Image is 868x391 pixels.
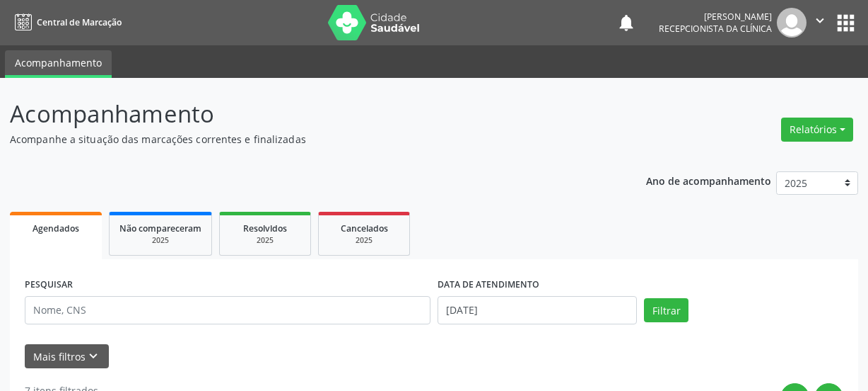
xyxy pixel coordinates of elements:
span: Agendados [33,222,79,234]
i: keyboard_arrow_down [86,348,101,364]
div: 2025 [329,235,399,246]
button: Relatórios [781,118,853,142]
button: Filtrar [644,298,688,322]
a: Acompanhamento [5,50,112,78]
span: Não compareceram [119,222,201,234]
img: img [777,8,807,38]
p: Acompanhe a situação das marcações correntes e finalizadas [10,132,604,147]
input: Selecione um intervalo [438,296,637,324]
label: DATA DE ATENDIMENTO [438,274,539,296]
button:  [807,8,833,38]
span: Cancelados [341,222,388,234]
i:  [812,13,828,28]
a: Central de Marcação [10,11,122,34]
div: [PERSON_NAME] [659,11,772,23]
span: Recepcionista da clínica [659,23,772,35]
p: Ano de acompanhamento [646,171,771,189]
label: PESQUISAR [25,274,73,296]
input: Nome, CNS [25,296,430,324]
span: Resolvidos [243,222,287,234]
div: 2025 [119,235,201,246]
button: Mais filtroskeyboard_arrow_down [25,344,109,369]
p: Acompanhamento [10,96,604,132]
div: 2025 [230,235,300,246]
span: Central de Marcação [37,16,122,28]
button: notifications [616,13,636,33]
button: apps [833,11,858,35]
